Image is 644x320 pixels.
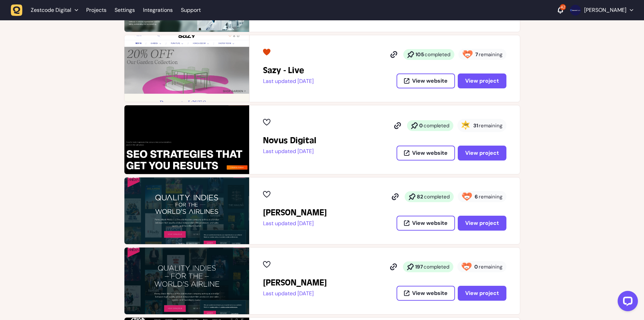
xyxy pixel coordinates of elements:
button: View website [397,216,455,231]
img: Harry Robinson [570,5,581,16]
button: View project [458,146,506,161]
span: View website [412,291,448,296]
h2: Penny Black [263,207,327,218]
a: Projects [86,4,106,16]
iframe: LiveChat chat widget [612,288,641,317]
span: View project [465,149,499,156]
span: View project [465,290,499,297]
span: completed [425,51,450,58]
strong: 197 [415,263,423,270]
h2: Novus Digital [263,135,316,146]
a: Integrations [143,4,173,16]
span: remaining [479,263,502,270]
span: View website [412,78,448,84]
span: remaining [479,193,502,200]
span: Zestcode Digital [31,7,71,14]
button: View project [458,73,506,88]
button: [PERSON_NAME] [570,5,633,16]
strong: 7 [475,51,478,58]
strong: 31 [473,122,478,129]
span: completed [424,193,450,200]
strong: 82 [417,193,423,200]
span: completed [424,122,449,129]
strong: 105 [415,51,424,58]
span: View website [412,220,448,226]
span: View website [412,150,448,156]
span: remaining [479,51,502,58]
button: View website [397,286,455,301]
strong: 0 [474,263,478,270]
p: Last updated [DATE] [263,148,316,155]
span: remaining [479,122,502,129]
p: Last updated [DATE] [263,220,327,227]
p: Last updated [DATE] [263,78,314,85]
img: Novus Digital [124,105,249,174]
strong: 6 [475,193,478,200]
h2: Penny Black [263,277,327,288]
strong: 0 [419,122,423,129]
img: Penny Black [124,177,249,244]
button: View project [458,216,506,231]
h2: Sazy - Live [263,65,314,76]
p: Last updated [DATE] [263,290,327,297]
img: Penny Black [124,248,249,314]
p: [PERSON_NAME] [584,7,626,14]
span: View project [465,77,499,84]
button: View website [397,73,455,88]
button: View website [397,146,455,161]
a: Settings [115,4,135,16]
span: View project [465,219,499,227]
button: Zestcode Digital [11,4,82,16]
img: Sazy - Live [124,35,249,102]
span: completed [424,263,449,270]
button: View project [458,286,506,301]
a: Support [181,7,201,14]
div: 42 [560,4,566,10]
